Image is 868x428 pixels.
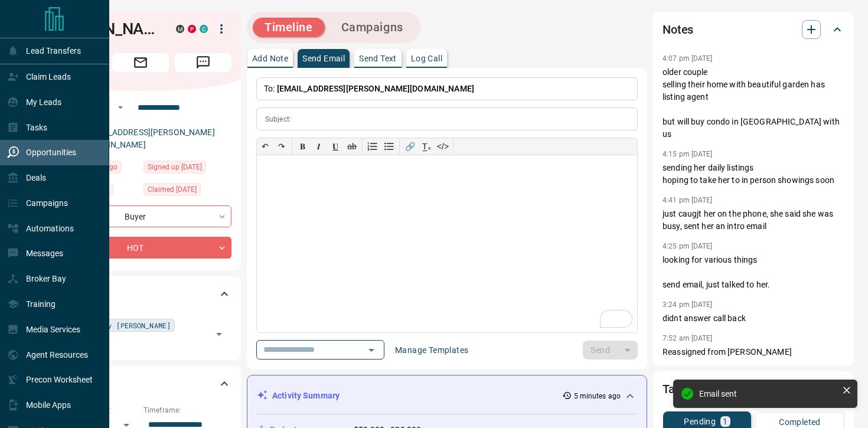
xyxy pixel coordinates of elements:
button: 𝐁 [294,138,311,155]
div: Criteria [50,370,231,398]
span: Signed up [DATE] [148,161,202,173]
span: Message [175,53,231,72]
div: Buyer [50,205,231,227]
p: older couple selling their home with beautiful garden has listing agent but will buy condo in [GE... [663,66,844,141]
button: T̲ₓ [418,138,435,155]
s: ab [347,142,357,151]
button: Open [211,326,227,342]
div: Wed Sep 23 2015 [143,161,231,177]
div: Tags [50,280,231,308]
span: reassigned by [PERSON_NAME] [57,319,171,331]
p: 4:07 pm [DATE] [663,54,713,63]
button: ↷ [273,138,290,155]
button: Open [363,342,380,358]
p: Send Email [302,54,345,63]
div: Notes [663,15,844,44]
button: Bullet list [381,138,397,155]
button: </> [435,138,451,155]
div: Email sent [699,389,837,398]
p: sending her daily listings hoping to take her to in person showings soon [663,162,844,187]
p: Timeframe: [143,405,231,416]
span: Claimed [DATE] [148,184,197,195]
div: Tasks [663,375,844,403]
p: Send Text [359,54,397,63]
div: HOT [50,237,231,259]
button: Manage Templates [388,341,475,360]
div: Activity Summary5 minutes ago [257,385,637,407]
p: 1 [723,417,727,426]
p: Pending [684,417,716,426]
h2: Tasks [663,380,692,398]
button: Timeline [253,18,325,37]
div: To enrich screen reader interactions, please activate Accessibility in Grammarly extension settings [257,155,637,332]
div: property.ca [188,25,196,33]
div: split button [583,341,638,360]
button: 𝐔 [327,138,344,155]
p: Reassigned from [PERSON_NAME] [663,346,844,358]
button: Campaigns [329,18,415,37]
h2: Notes [663,20,693,39]
p: just caugjt her on the phone, she said she was busy, sent her an intro email [663,208,844,233]
p: Add Note [252,54,288,63]
div: Tue Nov 12 2024 [143,183,231,200]
p: 4:15 pm [DATE] [663,150,713,158]
p: 4:25 pm [DATE] [663,242,713,250]
button: ↶ [257,138,273,155]
p: Completed [779,418,821,426]
p: 7:52 am [DATE] [663,334,713,342]
p: looking for various things send email, just talked to her. [663,254,844,291]
button: Open [113,100,128,115]
p: Activity Summary [272,390,340,402]
p: Subject: [265,114,291,125]
p: 3:24 pm [DATE] [663,300,713,309]
p: To: [256,77,638,100]
button: 𝑰 [311,138,327,155]
p: 4:41 pm [DATE] [663,196,713,204]
span: [EMAIL_ADDRESS][PERSON_NAME][DOMAIN_NAME] [277,84,474,93]
button: ab [344,138,360,155]
span: Email [112,53,169,72]
div: condos.ca [200,25,208,33]
a: [EMAIL_ADDRESS][PERSON_NAME][DOMAIN_NAME] [81,128,215,149]
button: Numbered list [364,138,381,155]
button: 🔗 [402,138,418,155]
span: 𝐔 [332,142,338,151]
p: didnt answer call back [663,312,844,325]
p: 5 minutes ago [574,391,621,401]
div: mrloft.ca [176,25,184,33]
p: Log Call [411,54,442,63]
